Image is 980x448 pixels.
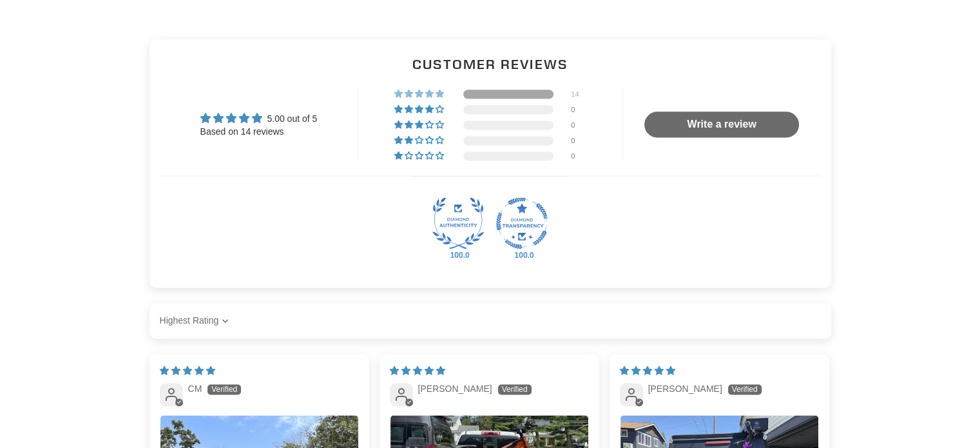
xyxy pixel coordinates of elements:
[390,365,445,376] span: 5 star review
[432,197,484,249] a: Judge.me Diamond Authentic Shop medal 100.0
[160,365,215,376] span: 5 star review
[267,113,317,124] span: 5.00 out of 5
[644,112,799,137] a: Write a review
[512,250,532,260] div: 100.0
[496,197,548,253] div: Diamond Transparent Shop. Published 100% of verified reviews received in total
[496,197,548,249] img: Judge.me Diamond Transparent Shop medal
[160,55,821,73] h2: Customer Reviews
[571,90,586,99] div: 14
[448,250,468,260] div: 100.0
[200,126,318,139] div: Based on 14 reviews
[648,384,722,394] span: [PERSON_NAME]
[620,365,675,376] span: 5 star review
[394,90,446,99] div: 100% (14) reviews with 5 star rating
[160,308,232,334] select: Sort dropdown
[496,197,548,249] a: Judge.me Diamond Transparent Shop medal 100.0
[432,197,484,249] img: Judge.me Diamond Authentic Shop medal
[418,384,492,394] span: [PERSON_NAME]
[432,197,484,253] div: Diamond Authentic Shop. 100% of published reviews are verified reviews
[200,111,318,126] div: Average rating is 5.00 stars
[188,384,202,394] span: CM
